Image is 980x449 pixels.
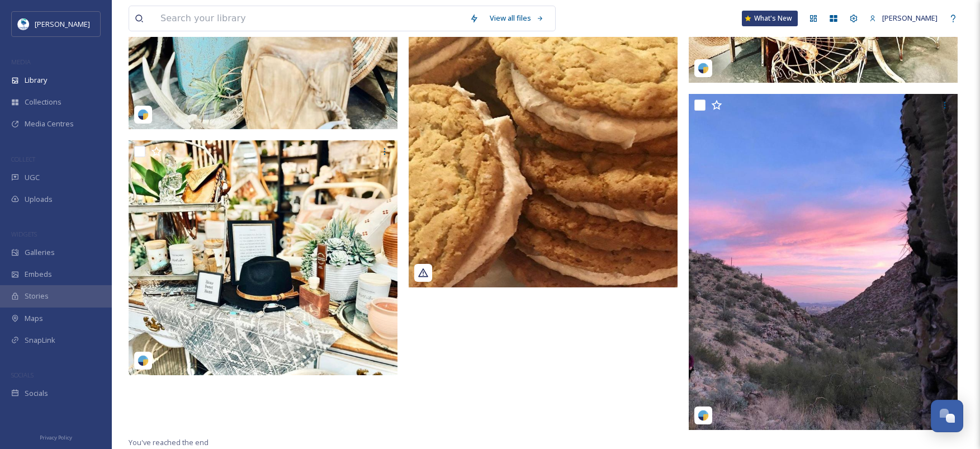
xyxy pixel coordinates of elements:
img: highlandyardvintagemarket_05072025_09b686ba-a474-3fe1-ac0b-6781469da8ec.jpg [129,140,397,375]
span: SnapLink [25,335,55,346]
span: Uploads [25,194,53,205]
span: Library [25,75,47,86]
img: snapsea-logo.png [698,63,709,74]
input: Search your library [155,6,464,31]
span: COLLECT [11,155,35,163]
img: arizona_patty_04102025_17922348032001919.jpg [689,94,958,430]
span: Socials [25,388,48,399]
a: Privacy Policy [40,430,72,443]
img: tatteredaprons_04102025_1599619345896774891_3246279521.jpg [409,18,678,287]
button: Open Chat [931,400,963,432]
span: Stories [25,291,49,301]
a: View all files [484,7,550,29]
span: MEDIA [11,58,31,66]
img: snapsea-logo.png [698,410,709,421]
img: download.jpeg [18,18,29,30]
span: Media Centres [25,119,74,129]
span: Embeds [25,269,52,280]
img: snapsea-logo.png [138,355,149,366]
span: UGC [25,172,40,183]
span: [PERSON_NAME] [882,13,938,23]
span: Maps [25,313,43,324]
a: [PERSON_NAME] [864,7,943,29]
span: Collections [25,97,61,107]
span: Privacy Policy [40,434,72,441]
img: snapsea-logo.png [138,109,149,120]
span: [PERSON_NAME] [35,19,90,29]
span: You've reached the end [129,437,209,447]
span: SOCIALS [11,371,34,379]
span: WIDGETS [11,230,37,238]
a: What's New [742,11,798,26]
span: Galleries [25,247,55,258]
